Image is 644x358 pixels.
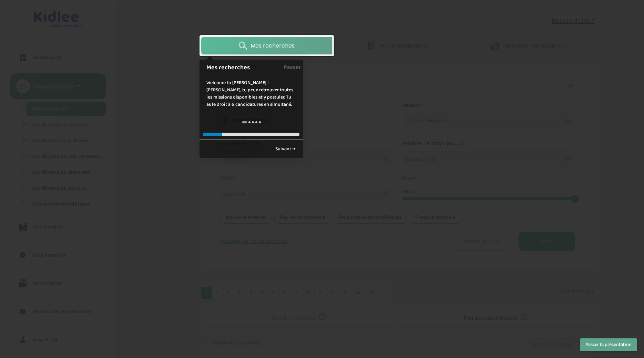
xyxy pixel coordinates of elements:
span: Mes recherches [251,41,295,50]
a: Mes recherches [201,37,332,54]
h1: Mes recherches [206,63,287,72]
button: Passer la présentation [580,338,637,351]
a: Suivant → [272,143,299,155]
div: Welcome to [PERSON_NAME] ! [PERSON_NAME], tu peux retrouver toutes les missions disponibles et y ... [200,72,303,115]
a: Passer [284,60,301,75]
